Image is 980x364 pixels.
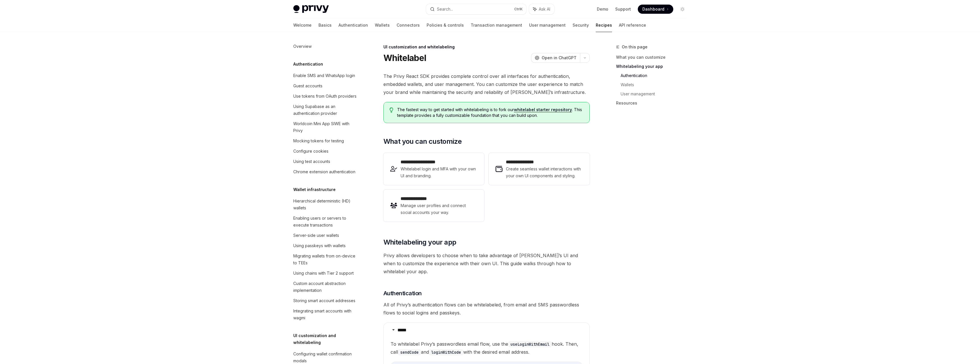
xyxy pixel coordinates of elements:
span: Whitelabeling your app [383,238,456,247]
span: All of Privy’s authentication flows can be whitelabeled, from email and SMS passwordless flows to... [383,301,590,317]
div: Chrome extension authentication [293,168,355,175]
a: Recipes [596,18,612,32]
span: Ask AI [539,6,550,12]
a: Using test accounts [289,156,362,167]
span: What you can customize [383,137,462,146]
a: Integrating smart accounts with wagmi [289,306,362,323]
a: Demo [597,6,608,12]
div: Using Supabase as an authentication provider [293,103,359,117]
a: Guest accounts [289,81,362,91]
a: Support [615,6,631,12]
div: Using chains with Tier 2 support [293,270,354,277]
a: What you can customize [616,53,692,62]
div: Enabling users or servers to execute transactions [293,215,359,229]
span: The Privy React SDK provides complete control over all interfaces for authentication, embedded wa... [383,72,590,96]
a: Configure cookies [289,146,362,156]
a: Authentication [338,18,368,32]
h1: Whitelabel [383,53,426,63]
a: Welcome [293,18,312,32]
span: Ctrl K [514,7,523,11]
div: Using test accounts [293,158,330,165]
div: Custom account abstraction implementation [293,280,359,294]
a: Security [573,18,589,32]
a: Using Supabase as an authentication provider [289,101,362,119]
a: Dashboard [638,5,673,14]
button: Toggle dark mode [678,5,687,14]
img: light logo [293,5,329,13]
button: Open in ChatGPT [531,53,580,63]
a: Mocking tokens for testing [289,136,362,146]
div: Configure cookies [293,148,328,155]
span: Whitelabel login and MFA with your own UI and branding. [401,166,477,179]
div: Enable SMS and WhatsApp login [293,72,355,79]
div: Search... [437,6,453,13]
span: To whitelabel Privy’s passwordless email flow, use the hook. Then, call and with the desired emai... [391,340,583,356]
a: Chrome extension authentication [289,167,362,177]
div: Using passkeys with wallets [293,242,346,249]
a: Transaction management [471,18,522,32]
button: Ask AI [529,4,554,14]
div: Worldcoin Mini App SIWE with Privy [293,120,359,134]
code: useLoginWithEmail [508,341,552,347]
div: Integrating smart accounts with wagmi [293,308,359,321]
a: Use tokens from OAuth providers [289,91,362,101]
span: On this page [622,44,648,50]
span: Privy allows developers to choose when to take advantage of [PERSON_NAME]’s UI and when to custom... [383,251,590,276]
a: Using chains with Tier 2 support [289,268,362,278]
a: User management [621,89,692,99]
a: Whitelabeling your app [616,62,692,71]
span: Authentication [383,289,422,297]
div: Overview [293,43,312,50]
button: Search...CtrlK [426,4,526,14]
h5: Wallet infrastructure [293,186,336,193]
a: Connectors [397,18,420,32]
div: Server-side user wallets [293,232,339,239]
h5: UI customization and whitelabeling [293,332,362,346]
a: Wallets [375,18,390,32]
span: Create seamless wallet interactions with your own UI components and styling. [506,166,583,179]
a: Migrating wallets from on-device to TEEs [289,251,362,268]
a: Resources [616,99,692,108]
code: sendCode [398,349,421,355]
svg: Tip [389,107,393,113]
span: Dashboard [642,6,664,12]
a: Overview [289,41,362,52]
div: UI customization and whitelabeling [383,44,590,50]
div: Migrating wallets from on-device to TEEs [293,253,359,266]
a: Custom account abstraction implementation [289,278,362,296]
a: Server-side user wallets [289,230,362,241]
h5: Authentication [293,61,323,68]
div: Guest accounts [293,82,322,89]
a: Enable SMS and WhatsApp login [289,70,362,81]
div: Mocking tokens for testing [293,137,344,144]
div: Use tokens from OAuth providers [293,93,357,100]
a: **** **** *****Manage user profiles and connect social accounts your way. [383,190,484,222]
a: Authentication [621,71,692,80]
a: Using passkeys with wallets [289,241,362,251]
a: API reference [619,18,646,32]
code: loginWithCode [429,349,463,355]
a: Worldcoin Mini App SIWE with Privy [289,119,362,136]
div: Hierarchical deterministic (HD) wallets [293,198,359,211]
a: User management [529,18,566,32]
div: Storing smart account addresses [293,297,355,304]
a: **** **** **** *Create seamless wallet interactions with your own UI components and styling. [489,153,589,185]
span: Open in ChatGPT [542,55,577,61]
a: Policies & controls [427,18,464,32]
span: The fastest way to get started with whitelabeling is to fork our . This template provides a fully... [397,107,583,118]
a: Wallets [621,80,692,89]
a: Hierarchical deterministic (HD) wallets [289,196,362,213]
a: Storing smart account addresses [289,296,362,306]
a: whitelabel starter repository [514,107,572,112]
a: Enabling users or servers to execute transactions [289,213,362,230]
a: Basics [318,18,332,32]
span: Manage user profiles and connect social accounts your way. [401,202,477,216]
